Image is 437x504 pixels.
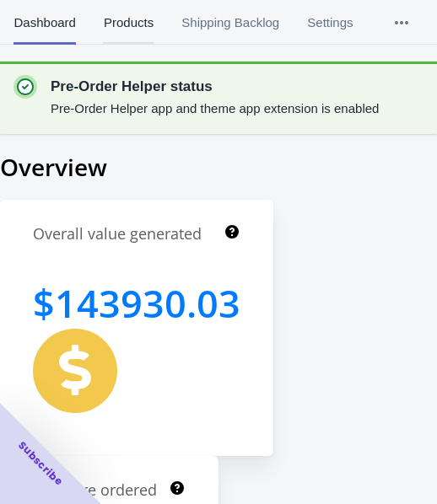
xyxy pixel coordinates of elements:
h1: 143930.03 [33,277,240,329]
h1: Overall value generated [33,223,202,244]
span: Shipping Backlog [181,1,280,45]
span: Dashboard [13,1,76,45]
p: Pre-Order Helper app and theme app extension is enabled [51,100,379,117]
span: Products [103,1,154,45]
span: Subscribe [15,438,66,489]
button: More tabs [367,1,436,45]
p: Pre-Order Helper status [51,77,379,97]
span: Settings [307,1,353,45]
span: $ [33,277,55,329]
